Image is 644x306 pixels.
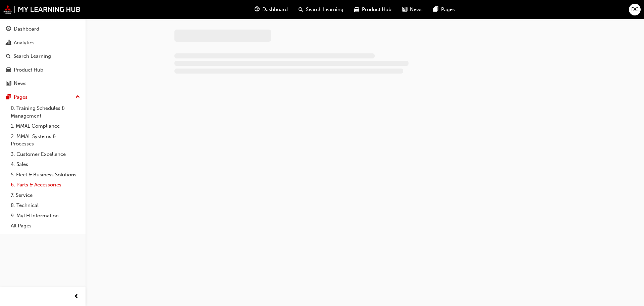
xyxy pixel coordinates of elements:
span: search-icon [6,53,11,59]
div: Pages [14,93,28,101]
span: guage-icon [255,5,260,14]
span: up-icon [75,93,80,101]
a: 0. Training Schedules & Management [8,103,83,121]
span: car-icon [6,67,11,73]
a: 5. Fleet & Business Solutions [8,170,83,180]
span: guage-icon [6,26,11,32]
span: Search Learning [306,6,343,13]
div: News [14,80,26,87]
a: car-iconProduct Hub [349,3,397,16]
span: pages-icon [6,94,11,100]
span: pages-icon [433,5,438,14]
a: News [3,77,83,90]
a: 3. Customer Excellence [8,149,83,160]
a: Product Hub [3,64,83,76]
span: news-icon [6,81,11,87]
span: News [410,6,423,13]
button: DC [629,4,641,15]
span: chart-icon [6,40,11,46]
div: Analytics [14,39,35,47]
button: Pages [3,91,83,103]
span: news-icon [402,5,407,14]
img: mmal [3,5,80,14]
a: guage-iconDashboard [249,3,293,16]
span: DC [631,6,639,13]
a: 2. MMAL Systems & Processes [8,131,83,149]
a: search-iconSearch Learning [293,3,349,16]
a: Dashboard [3,23,83,35]
a: 1. MMAL Compliance [8,121,83,131]
a: news-iconNews [397,3,428,16]
a: 8. Technical [8,200,83,211]
div: Dashboard [14,25,39,33]
span: prev-icon [74,293,79,301]
span: car-icon [354,5,359,14]
span: Dashboard [262,6,288,13]
a: Search Learning [3,50,83,62]
a: Analytics [3,37,83,49]
a: 9. MyLH Information [8,211,83,221]
a: All Pages [8,221,83,231]
span: search-icon [299,5,303,14]
span: Pages [441,6,455,13]
div: Product Hub [14,66,43,74]
div: Search Learning [13,52,51,60]
a: pages-iconPages [428,3,460,16]
button: DashboardAnalyticsSearch LearningProduct HubNews [3,21,83,91]
a: 6. Parts & Accessories [8,180,83,190]
a: 4. Sales [8,159,83,170]
a: 7. Service [8,190,83,201]
span: Product Hub [362,6,391,13]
